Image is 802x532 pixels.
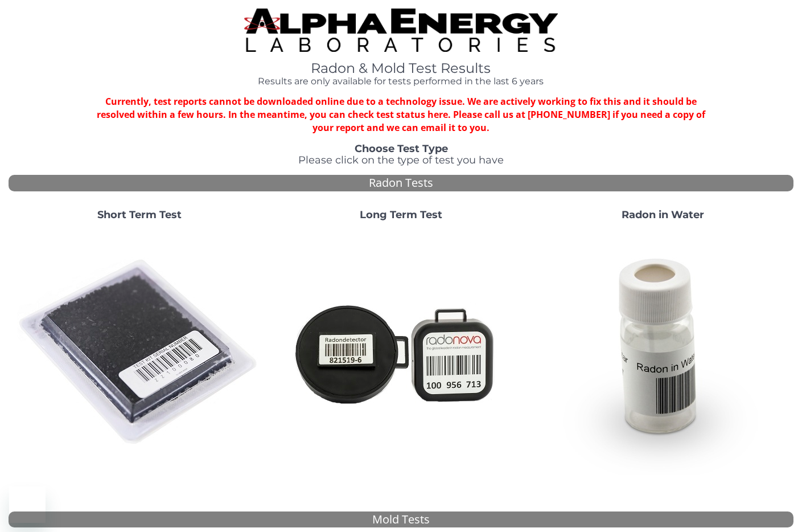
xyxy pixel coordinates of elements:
strong: Long Term Test [360,208,442,221]
strong: Radon in Water [622,208,704,221]
img: TightCrop.jpg [244,9,558,52]
strong: Choose Test Type [355,142,448,155]
img: ShortTerm.jpg [17,230,262,475]
div: Mold Tests [9,511,793,528]
div: Radon Tests [9,175,793,191]
img: Radtrak2vsRadtrak3.jpg [278,230,523,475]
strong: Currently, test reports cannot be downloaded online due to a technology issue. We are actively wo... [97,95,705,134]
img: RadoninWater.jpg [540,230,785,475]
iframe: Button to launch messaging window [9,486,46,523]
h1: Radon & Mold Test Results [244,61,558,76]
strong: Short Term Test [97,208,182,221]
h4: Results are only available for tests performed in the last 6 years [244,76,558,87]
span: Please click on the type of test you have [298,154,504,166]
